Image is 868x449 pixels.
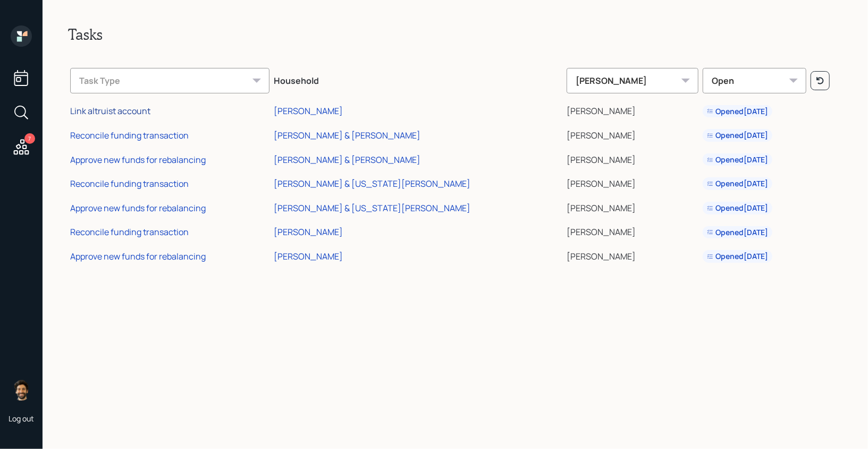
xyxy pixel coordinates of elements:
div: Link altruist account [70,105,150,117]
div: Approve new funds for rebalancing [70,202,206,214]
div: Opened [DATE] [707,106,768,117]
div: 7 [24,133,35,144]
div: Opened [DATE] [707,203,768,213]
td: [PERSON_NAME] [564,98,701,122]
div: [PERSON_NAME] & [PERSON_NAME] [274,129,420,141]
td: [PERSON_NAME] [564,219,701,243]
td: [PERSON_NAME] [564,122,701,146]
div: Approve new funds for rebalancing [70,154,206,166]
div: Opened [DATE] [707,227,768,238]
div: Opened [DATE] [707,178,768,189]
div: [PERSON_NAME] & [US_STATE][PERSON_NAME] [274,178,470,189]
td: [PERSON_NAME] [564,194,701,219]
td: [PERSON_NAME] [564,170,701,194]
div: [PERSON_NAME] [567,68,698,93]
div: [PERSON_NAME] [274,105,343,117]
div: Reconcile funding transaction [70,226,189,238]
div: Approve new funds for rebalancing [70,251,206,262]
div: Open [703,68,806,93]
div: Opened [DATE] [707,251,768,262]
div: [PERSON_NAME] [274,251,343,262]
div: Opened [DATE] [707,154,768,165]
div: Log out [9,413,34,424]
img: eric-schwartz-headshot.png [11,379,32,401]
div: Reconcile funding transaction [70,178,189,189]
th: Household [272,61,564,98]
td: [PERSON_NAME] [564,146,701,170]
h2: Tasks [68,25,842,44]
div: [PERSON_NAME] & [PERSON_NAME] [274,154,420,166]
div: [PERSON_NAME] [274,226,343,238]
div: Task Type [70,68,269,93]
div: Opened [DATE] [707,130,768,141]
div: [PERSON_NAME] & [US_STATE][PERSON_NAME] [274,202,470,214]
td: [PERSON_NAME] [564,243,701,267]
div: Reconcile funding transaction [70,129,189,141]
